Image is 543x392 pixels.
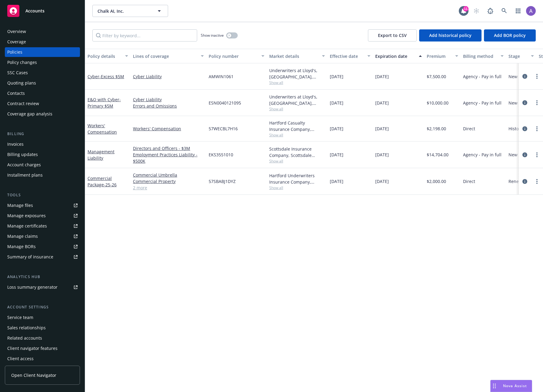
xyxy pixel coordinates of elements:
[5,231,80,241] a: Manage claims
[427,53,452,59] div: Premium
[330,100,343,106] span: [DATE]
[269,132,325,138] span: Show all
[7,160,41,170] div: Account charges
[88,123,117,135] a: Workers' Compensation
[133,184,204,191] a: 2 more
[498,5,510,17] a: Search
[269,67,325,80] div: Underwriters at Lloyd's, [GEOGRAPHIC_DATA], Lloyd's of [GEOGRAPHIC_DATA], [PERSON_NAME] Managing ...
[269,53,318,59] div: Market details
[269,94,325,106] div: Underwriters at Lloyd's, [GEOGRAPHIC_DATA], [PERSON_NAME] of London, CFC Underwriting, Amwins
[7,78,36,88] div: Quoting plans
[491,380,498,392] div: Drag to move
[5,313,80,322] a: Service team
[99,74,124,79] span: - Excess $5M
[484,29,536,42] button: Add BOR policy
[368,29,417,42] button: Export to CSV
[7,313,33,322] div: Service team
[508,125,528,132] span: Historical
[7,211,46,221] div: Manage exposures
[131,49,206,63] button: Lines of coverage
[533,99,541,106] a: more
[470,5,482,17] a: Start snowing
[463,178,475,184] span: Direct
[92,5,168,17] button: Chalk AI, Inc.
[133,145,204,151] a: Directors and Officers - $3M
[104,182,117,188] span: - 25-26
[201,33,224,38] span: Show inactive
[133,125,204,132] a: Workers' Compensation
[5,211,80,221] a: Manage exposures
[269,106,325,111] span: Show all
[463,100,502,106] span: Agency - Pay in full
[133,178,204,184] a: Commercial Property
[7,99,39,108] div: Contract review
[533,151,541,158] a: more
[375,100,389,106] span: [DATE]
[269,146,325,158] div: Scottsdale Insurance Company, Scottsdale Insurance Company (Nationwide), E-Risk Services, RT Spec...
[375,178,389,184] span: [DATE]
[5,170,80,180] a: Installment plans
[5,221,80,231] a: Manage certificates
[506,49,536,63] button: Stage
[7,139,24,149] div: Invoices
[269,172,325,185] div: Hartford Underwriters Insurance Company, Hartford Insurance Group
[269,80,325,85] span: Show all
[330,53,364,59] div: Effective date
[5,242,80,251] a: Manage BORs
[209,100,241,106] span: ESN0040121095
[533,73,541,80] a: more
[327,49,373,63] button: Effective date
[269,185,325,190] span: Show all
[463,53,497,59] div: Billing method
[503,383,527,388] span: Nova Assist
[330,125,343,132] span: [DATE]
[375,53,415,59] div: Expiration date
[5,88,80,98] a: Contacts
[461,49,506,63] button: Billing method
[5,2,80,19] a: Accounts
[7,88,25,98] div: Contacts
[209,151,233,158] span: EKS3551010
[427,151,449,158] span: $14,704.00
[508,151,518,158] span: New
[512,5,524,17] a: Switch app
[7,344,58,353] div: Client navigator features
[521,178,528,185] a: circleInformation
[5,252,80,262] a: Summary of insurance
[133,172,204,178] a: Commercial Umbrella
[7,68,28,78] div: SSC Cases
[269,158,325,164] span: Show all
[7,37,26,47] div: Coverage
[508,100,518,106] span: New
[7,109,52,119] div: Coverage gap analysis
[88,149,114,161] a: Management Liability
[5,160,80,170] a: Account charges
[330,178,343,184] span: [DATE]
[133,53,197,59] div: Lines of coverage
[508,53,527,59] div: Stage
[209,178,236,184] span: 57SBABJ1DYZ
[521,125,528,132] a: circleInformation
[11,372,56,378] span: Open Client Navigator
[5,344,80,353] a: Client navigator features
[373,49,424,63] button: Expiration date
[5,282,80,292] a: Loss summary generator
[209,73,233,80] span: AMWIN1061
[7,170,43,180] div: Installment plans
[429,32,472,38] span: Add historical policy
[375,151,389,158] span: [DATE]
[5,78,80,88] a: Quoting plans
[5,150,80,159] a: Billing updates
[209,125,238,132] span: 57WECBL7H16
[5,304,80,310] div: Account settings
[5,323,80,333] a: Sales relationships
[378,32,407,38] span: Export to CSV
[88,53,121,59] div: Policy details
[526,6,536,16] img: photo
[521,151,528,158] a: circleInformation
[533,178,541,185] a: more
[7,150,38,159] div: Billing updates
[5,58,80,67] a: Policy changes
[521,99,528,106] a: circleInformation
[269,120,325,132] div: Hartford Casualty Insurance Company, Hartford Insurance Group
